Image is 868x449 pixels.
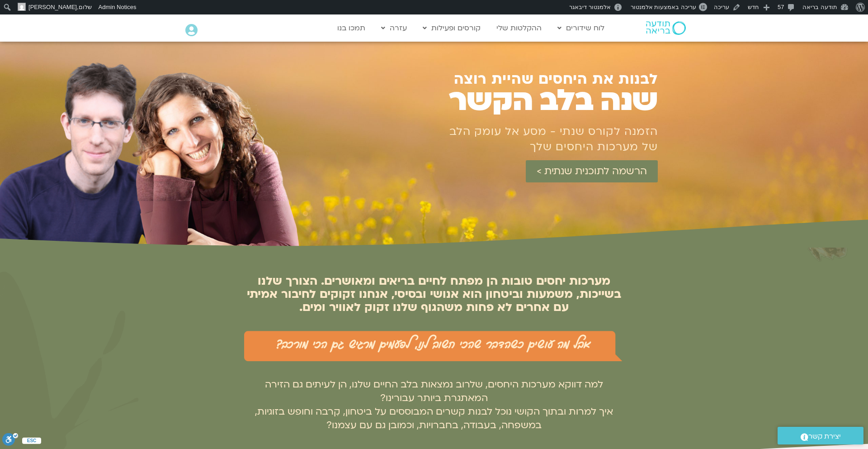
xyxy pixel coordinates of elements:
span: [PERSON_NAME] [28,4,77,10]
span: יצירת קשר [808,430,841,443]
img: תודעה בריאה [646,21,686,35]
span: הרשמה לתוכנית שנתית > [537,166,647,177]
a: הרשמה לתוכנית שנתית > [526,160,658,182]
a: תמכו בנו [333,19,370,37]
h2: מערכות יחסים טובות הן מפתח לחיים בריאים ומאושרים. הצורך שלנו בשייכות, משמעות וביטחון הוא אנושי וב... [244,275,624,314]
h1: שנה בלב הקשר [405,87,658,115]
a: יצירת קשר [778,427,863,444]
a: קורסים ופעילות [418,19,485,37]
h1: הזמנה לקורס שנתי - מסע אל עומק הלב של מערכות היחסים שלך [445,124,658,155]
p: למה דווקא מערכות היחסים, שלרוב נמצאות בלב החיים שלנו, הן לעיתים גם הזירה המאתגרת ביותר עבורינו? א... [244,378,624,432]
a: לוח שידורים [553,19,609,37]
span: עריכה באמצעות אלמנטור [631,4,696,10]
h2: אבל מה עושים כשהדבר שהכי חשוב לנו, לפעמים מרגיש גם הכי מורכב? [249,334,619,351]
a: ההקלטות שלי [492,19,546,37]
a: עזרה [377,19,411,37]
h1: לבנות את היחסים שהיית רוצה [414,72,658,87]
